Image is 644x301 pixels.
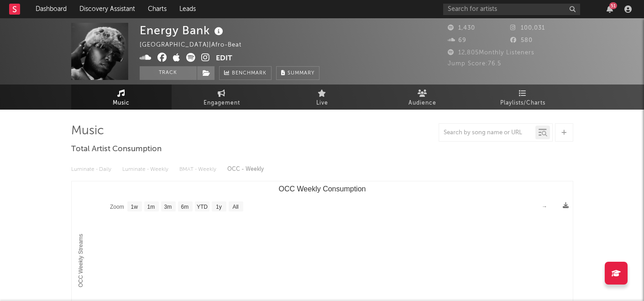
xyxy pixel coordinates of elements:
[71,84,172,110] a: Music
[172,84,272,110] a: Engagement
[272,84,372,110] a: Live
[408,98,436,109] span: Audience
[510,25,545,31] span: 100,031
[164,204,172,210] text: 3m
[542,203,547,210] text: →
[448,37,466,43] span: 69
[448,25,475,31] span: 1,430
[147,204,155,210] text: 1m
[140,40,252,51] div: [GEOGRAPHIC_DATA] | Afro-Beat
[473,84,573,110] a: Playlists/Charts
[510,37,533,43] span: 580
[443,4,580,15] input: Search for artists
[372,84,473,110] a: Audience
[439,129,535,137] input: Search by song name or URL
[278,185,366,193] text: OCC Weekly Consumption
[110,204,124,210] text: Zoom
[448,61,501,67] span: Jump Score: 76.5
[232,68,267,79] span: Benchmark
[131,204,138,210] text: 1w
[71,144,162,155] span: Total Artist Consumption
[216,53,232,64] button: Edit
[288,71,314,76] span: Summary
[219,66,272,80] a: Benchmark
[316,98,328,109] span: Live
[609,2,617,9] div: 51
[607,5,613,13] button: 51
[196,204,207,210] text: YTD
[181,204,188,210] text: 6m
[216,204,222,210] text: 1y
[276,66,319,80] button: Summary
[78,234,84,287] text: OCC Weekly Streams
[232,204,238,210] text: All
[113,98,130,109] span: Music
[140,23,225,38] div: Energy Bank
[140,66,197,80] button: Track
[204,98,240,109] span: Engagement
[448,50,534,56] span: 12,805 Monthly Listeners
[500,98,545,109] span: Playlists/Charts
